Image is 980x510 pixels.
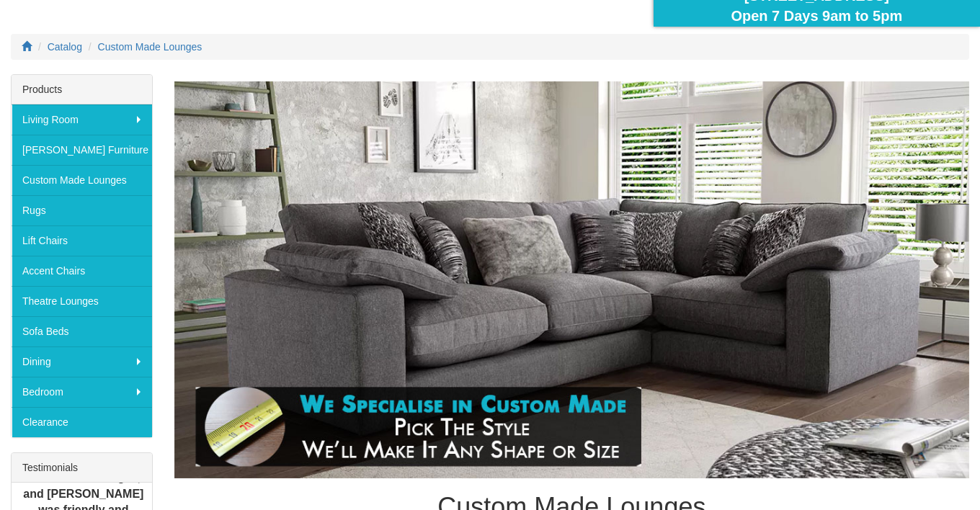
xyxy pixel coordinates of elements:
[98,41,202,53] a: Custom Made Lounges
[12,346,152,377] a: Dining
[12,195,152,225] a: Rugs
[174,81,969,479] img: Custom Made Lounges
[12,407,152,437] a: Clearance
[12,453,152,483] div: Testimonials
[12,316,152,346] a: Sofa Beds
[12,256,152,286] a: Accent Chairs
[12,225,152,256] a: Lift Chairs
[12,104,152,135] a: Living Room
[12,135,152,165] a: [PERSON_NAME] Furniture
[12,286,152,316] a: Theatre Lounges
[12,75,152,104] div: Products
[12,377,152,407] a: Bedroom
[12,165,152,195] a: Custom Made Lounges
[48,41,82,53] a: Catalog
